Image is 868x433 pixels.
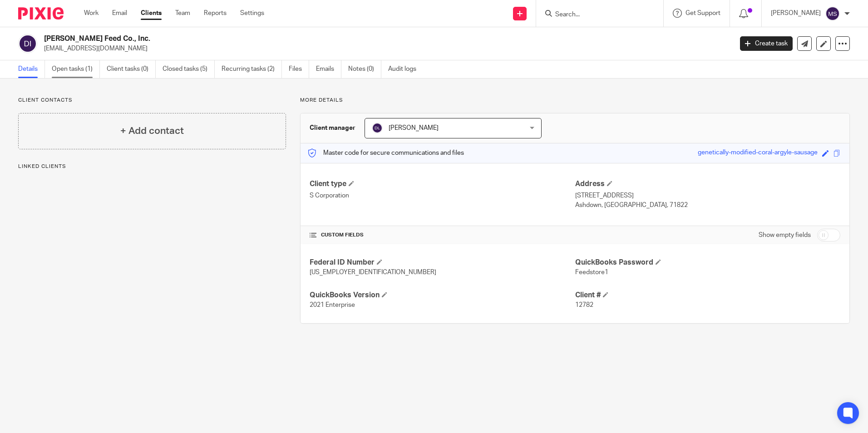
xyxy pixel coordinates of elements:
h4: Federal ID Number [310,258,575,267]
h4: Client # [575,290,840,300]
p: Linked clients [18,163,286,170]
a: Clients [141,9,162,18]
input: Search [554,11,636,19]
a: Create task [740,36,793,51]
div: genetically-modified-coral-argyle-sausage [698,148,818,158]
p: Master code for secure communications and files [307,148,464,157]
h3: Client manager [310,123,355,133]
h4: QuickBooks Password [575,258,840,267]
p: Ashdown, [GEOGRAPHIC_DATA], 71822 [575,201,840,210]
h4: Client type [310,179,575,189]
label: Show empty fields [759,231,811,240]
span: [US_EMPLOYER_IDENTIFICATION_NUMBER] [310,269,436,276]
a: Email [112,9,127,18]
img: svg%3E [372,123,383,133]
span: 12782 [575,302,593,308]
p: More details [300,97,850,104]
img: svg%3E [18,34,37,53]
a: Files [289,60,309,78]
h2: [PERSON_NAME] Feed Co., Inc. [44,34,590,44]
p: Client contacts [18,97,286,104]
p: [EMAIL_ADDRESS][DOMAIN_NAME] [44,44,726,53]
a: Notes (0) [348,60,381,78]
a: Closed tasks (5) [163,60,215,78]
a: Details [18,60,45,78]
span: 2021 Enterprise [310,302,355,308]
img: Pixie [18,7,64,20]
h4: QuickBooks Version [310,290,575,300]
a: Team [175,9,190,18]
a: Client tasks (0) [107,60,156,78]
a: Recurring tasks (2) [222,60,282,78]
h4: CUSTOM FIELDS [310,231,575,239]
a: Open tasks (1) [52,60,100,78]
span: Get Support [686,10,720,16]
a: Work [84,9,99,18]
img: svg%3E [825,6,840,21]
a: Emails [316,60,341,78]
h4: + Add contact [120,124,184,138]
span: Feedstore1 [575,269,608,276]
h4: Address [575,179,840,189]
a: Reports [204,9,227,18]
p: [STREET_ADDRESS] [575,191,840,200]
p: [PERSON_NAME] [771,9,821,18]
span: [PERSON_NAME] [389,125,439,131]
p: S Corporation [310,191,575,200]
a: Audit logs [388,60,423,78]
a: Settings [240,9,264,18]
